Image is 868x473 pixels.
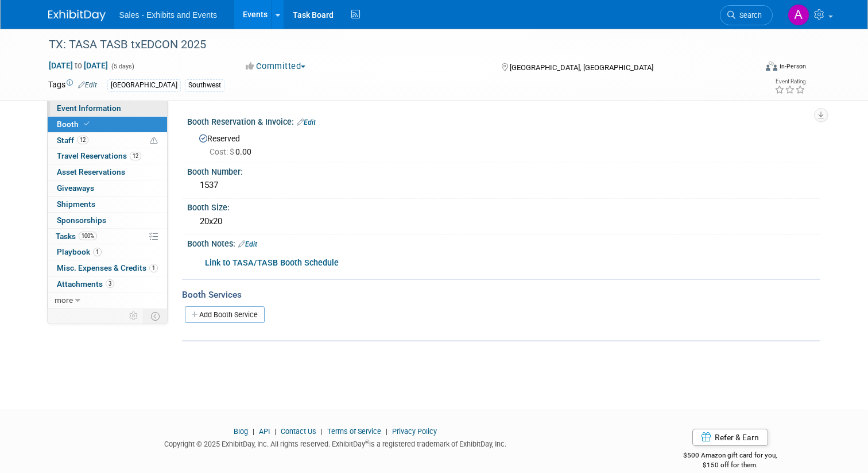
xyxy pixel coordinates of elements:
[185,79,224,91] div: Southwest
[48,229,167,244] a: Tasks100%
[57,263,158,272] span: Misc. Expenses & Credits
[107,79,181,91] div: [GEOGRAPHIC_DATA]
[238,240,257,248] a: Edit
[48,293,167,308] a: more
[185,306,265,323] a: Add Booth Service
[196,130,812,157] div: Reserved
[48,197,167,212] a: Shipments
[187,199,820,213] div: Booth Size:
[48,260,167,276] a: Misc. Expenses & Credits1
[640,443,820,470] div: $500 Amazon gift card for you,
[383,427,390,436] span: |
[55,295,73,305] span: more
[110,63,134,70] span: (5 days)
[774,79,805,84] div: Event Rating
[149,264,158,272] span: 1
[187,163,820,178] div: Booth Number:
[48,60,108,71] span: [DATE] [DATE]
[205,258,339,268] a: Link to TASA/TASB Booth Schedule
[182,289,820,301] div: Booth Services
[45,34,742,55] div: TX: TASA TASB txEDCON 2025
[144,309,167,324] td: Toggle Event Tabs
[365,439,369,445] sup: ®
[720,5,773,25] a: Search
[57,167,125,176] span: Asset Reservations
[48,213,167,228] a: Sponsorships
[196,213,812,230] div: 20x20
[694,60,806,77] div: Event Format
[77,136,88,144] span: 12
[150,136,158,146] span: Potential Scheduling Conflict -- at least one attendee is tagged in another overlapping event.
[57,120,92,129] span: Booth
[48,436,623,449] div: Copyright © 2025 ExhibitDay, Inc. All rights reserved. ExhibitDay is a registered trademark of Ex...
[779,62,806,71] div: In-Person
[57,199,95,209] span: Shipments
[48,10,106,21] img: ExhibitDay
[84,121,90,127] i: Booth reservation complete
[48,164,167,180] a: Asset Reservations
[640,460,820,470] div: $150 off for them.
[735,11,762,20] span: Search
[281,427,316,436] a: Contact Us
[119,10,217,20] span: Sales - Exhibits and Events
[210,147,235,156] span: Cost: $
[327,427,381,436] a: Terms of Service
[56,232,97,241] span: Tasks
[57,151,141,160] span: Travel Reservations
[124,309,144,324] td: Personalize Event Tab Strip
[48,117,167,132] a: Booth
[196,176,812,194] div: 1537
[187,235,820,250] div: Booth Notes:
[57,279,114,289] span: Attachments
[57,183,94,193] span: Giveaways
[788,4,809,26] img: Ale Gonzalez
[297,118,316,126] a: Edit
[93,248,102,256] span: 1
[48,276,167,292] a: Attachments3
[48,244,167,260] a: Playbook1
[272,427,279,436] span: |
[187,113,820,128] div: Booth Reservation & Invoice:
[57,247,102,256] span: Playbook
[318,427,325,436] span: |
[259,427,270,436] a: API
[79,232,97,240] span: 100%
[78,81,97,89] a: Edit
[106,279,114,288] span: 3
[692,429,768,446] a: Refer & Earn
[57,136,88,145] span: Staff
[242,60,310,72] button: Committed
[210,147,256,156] span: 0.00
[48,101,167,116] a: Event Information
[48,133,167,148] a: Staff12
[57,103,121,113] span: Event Information
[57,216,106,225] span: Sponsorships
[48,148,167,164] a: Travel Reservations12
[48,79,97,92] td: Tags
[130,152,141,160] span: 12
[392,427,437,436] a: Privacy Policy
[234,427,248,436] a: Blog
[766,61,777,71] img: Format-Inperson.png
[250,427,257,436] span: |
[510,63,653,72] span: [GEOGRAPHIC_DATA], [GEOGRAPHIC_DATA]
[48,180,167,196] a: Giveaways
[73,61,84,70] span: to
